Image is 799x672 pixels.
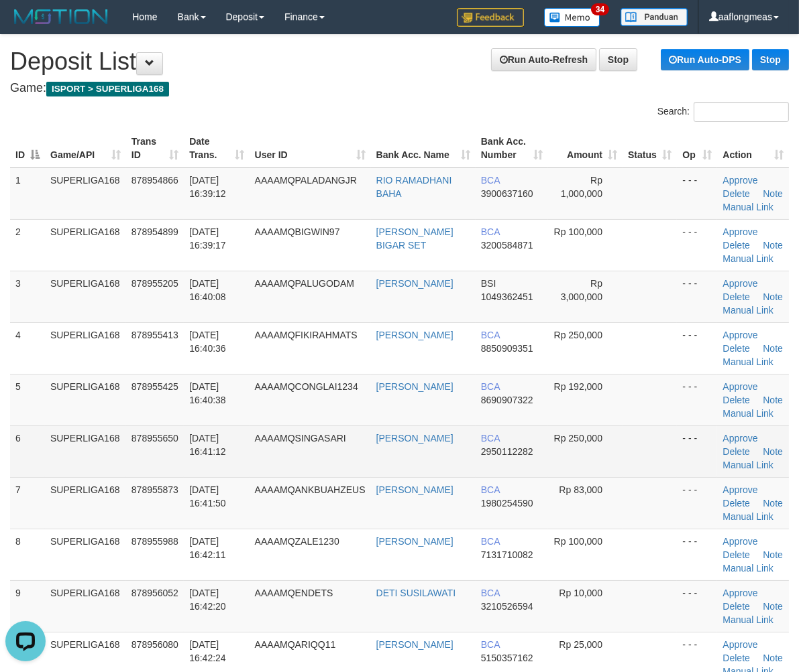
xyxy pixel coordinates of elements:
a: Run Auto-Refresh [491,48,596,71]
span: BCA [481,175,500,186]
span: BCA [481,226,500,237]
a: Approve [723,433,757,444]
span: 878955650 [131,433,178,444]
td: - - - [677,219,717,271]
span: Copy 8850909351 to clipboard [481,343,533,354]
th: Status: activate to sort column ascending [623,129,677,167]
a: [PERSON_NAME] [376,278,454,289]
span: AAAAMQARIQQ11 [255,639,336,650]
td: 7 [10,477,45,529]
span: Rp 1,000,000 [561,175,602,199]
span: [DATE] 16:40:36 [189,330,226,354]
span: [DATE] 16:41:50 [189,484,226,509]
a: Approve [723,330,757,340]
a: Manual Link [723,614,774,625]
span: AAAAMQCONGLAI1234 [255,381,358,392]
a: DETI SUSILAWATI [376,588,456,598]
span: 878954866 [131,175,178,186]
span: Copy 8690907322 to clipboard [481,395,533,405]
span: Rp 250,000 [554,433,602,444]
a: Manual Link [723,253,774,264]
span: AAAAMQPALUGODAM [255,278,354,289]
td: 4 [10,322,45,374]
td: 1 [10,167,45,220]
a: Approve [723,639,757,650]
th: Bank Acc. Number: activate to sort column ascending [476,129,548,167]
img: panduan.png [621,8,688,26]
span: Copy 7131710082 to clipboard [481,549,533,560]
a: Approve [723,381,757,392]
a: Delete [723,601,749,612]
a: Note [763,498,783,509]
a: Delete [723,653,749,663]
a: [PERSON_NAME] BIGAR SET [376,226,454,251]
span: [DATE] 16:42:11 [189,536,226,560]
span: Copy 3900637160 to clipboard [481,188,533,199]
a: [PERSON_NAME] [376,536,454,547]
img: MOTION_logo.png [10,7,112,27]
span: Copy 1980254590 to clipboard [481,498,533,509]
td: 6 [10,425,45,477]
th: Amount: activate to sort column ascending [548,129,623,167]
span: Rp 83,000 [559,484,602,495]
a: Note [763,395,783,405]
span: AAAAMQENDETS [255,588,333,598]
th: Op: activate to sort column ascending [677,129,717,167]
a: Note [763,240,783,251]
h1: Deposit List [10,48,789,75]
h4: Game: [10,82,789,95]
a: Approve [723,536,757,547]
th: Trans ID: activate to sort column ascending [126,129,184,167]
span: Copy 2950112282 to clipboard [481,446,533,457]
input: Search: [694,102,789,122]
span: 878956052 [131,588,178,598]
th: Action: activate to sort column ascending [717,129,789,167]
a: Delete [723,188,749,199]
span: BCA [481,330,500,340]
span: 878956080 [131,639,178,650]
span: Rp 250,000 [554,330,602,340]
span: BCA [481,433,500,444]
span: AAAAMQANKBUAHZEUS [255,484,366,495]
a: Note [763,343,783,354]
a: Note [763,549,783,560]
td: 5 [10,374,45,425]
a: Delete [723,549,749,560]
a: Manual Link [723,460,774,470]
span: AAAAMQFIKIRAHMATS [255,330,358,340]
a: Approve [723,588,757,598]
td: 8 [10,529,45,580]
a: Delete [723,343,749,354]
a: Delete [723,395,749,405]
span: BCA [481,639,500,650]
span: Rp 100,000 [554,536,602,547]
span: AAAAMQZALE1230 [255,536,339,547]
td: - - - [677,167,717,220]
a: Delete [723,291,749,302]
span: [DATE] 16:39:17 [189,226,226,251]
td: SUPERLIGA168 [45,167,126,220]
a: [PERSON_NAME] [376,433,454,444]
span: Copy 3210526594 to clipboard [481,601,533,612]
span: [DATE] 16:40:08 [189,278,226,302]
td: - - - [677,529,717,580]
a: [PERSON_NAME] [376,484,454,495]
span: [DATE] 16:39:12 [189,175,226,199]
a: Delete [723,240,749,251]
td: - - - [677,322,717,374]
td: SUPERLIGA168 [45,580,126,632]
span: Rp 25,000 [559,639,602,650]
td: - - - [677,425,717,477]
td: SUPERLIGA168 [45,425,126,477]
th: Date Trans.: activate to sort column ascending [184,129,249,167]
a: Manual Link [723,511,774,522]
span: 878955413 [131,330,178,340]
td: - - - [677,271,717,322]
label: Search: [657,102,789,122]
td: SUPERLIGA168 [45,322,126,374]
a: Approve [723,278,757,289]
span: Copy 5150357162 to clipboard [481,653,533,663]
button: Open LiveChat chat widget [5,5,46,46]
span: BCA [481,588,500,598]
a: [PERSON_NAME] [376,330,454,340]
